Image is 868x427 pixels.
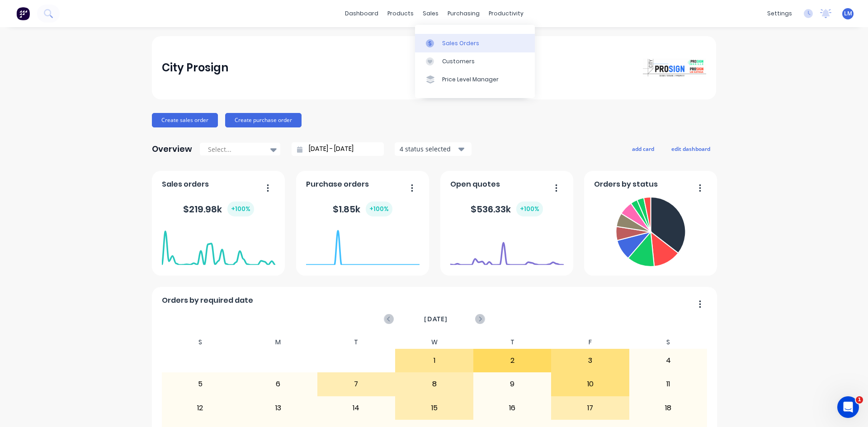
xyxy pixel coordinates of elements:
[162,373,239,395] div: 5
[152,113,218,127] button: Create sales order
[630,397,707,419] div: 18
[552,397,629,419] div: 17
[844,9,852,18] span: LM
[629,336,708,349] div: S
[643,59,706,77] img: City Prosign
[418,7,443,20] div: sales
[856,396,863,404] span: 1
[162,59,228,77] div: City Prosign
[240,373,317,395] div: 6
[415,52,535,70] a: Customers
[318,373,395,395] div: 7
[473,336,552,349] div: T
[630,373,707,395] div: 11
[227,202,254,216] div: + 100 %
[837,396,859,418] iframe: Intercom live chat
[152,140,192,158] div: Overview
[424,314,448,324] span: [DATE]
[161,336,240,349] div: S
[442,39,479,47] div: Sales Orders
[16,7,30,20] img: Factory
[396,373,473,395] div: 8
[516,202,543,216] div: + 100 %
[450,179,500,190] span: Open quotes
[552,373,629,395] div: 10
[366,202,392,216] div: + 100 %
[474,397,551,419] div: 16
[630,349,707,372] div: 4
[474,349,551,372] div: 2
[162,397,239,419] div: 12
[626,143,660,155] button: add card
[415,70,535,89] a: Price Level Manager
[594,179,658,190] span: Orders by status
[400,144,457,154] div: 4 status selected
[317,336,396,349] div: T
[763,7,797,20] div: settings
[396,397,473,419] div: 15
[395,336,473,349] div: W
[471,202,543,216] div: $ 536.33k
[442,75,499,84] div: Price Level Manager
[318,397,395,419] div: 14
[395,142,472,156] button: 4 status selected
[239,336,317,349] div: M
[306,179,369,190] span: Purchase orders
[443,7,484,20] div: purchasing
[484,7,528,20] div: productivity
[396,349,473,372] div: 1
[415,34,535,52] a: Sales Orders
[183,202,254,216] div: $ 219.98k
[240,397,317,419] div: 13
[383,7,418,20] div: products
[551,336,629,349] div: F
[665,143,716,155] button: edit dashboard
[552,349,629,372] div: 3
[225,113,302,127] button: Create purchase order
[442,57,475,66] div: Customers
[340,7,383,20] a: dashboard
[162,179,209,190] span: Sales orders
[333,202,392,216] div: $ 1.85k
[474,373,551,395] div: 9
